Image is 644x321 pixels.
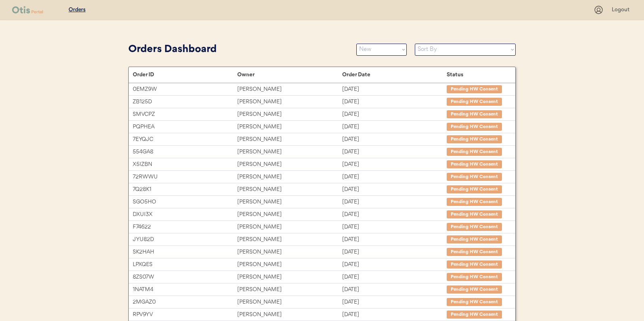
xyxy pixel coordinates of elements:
div: X5IZBN [133,160,237,169]
div: [DATE] [342,197,447,207]
div: [DATE] [342,147,447,157]
div: [PERSON_NAME] [237,147,342,157]
div: [DATE] [342,222,447,232]
div: [DATE] [342,310,447,319]
div: [DATE] [342,110,447,119]
div: SMVCPZ [133,110,237,119]
div: [DATE] [342,97,447,107]
div: Owner [237,71,342,78]
div: [PERSON_NAME] [237,222,342,232]
div: 8ZS07W [133,273,237,282]
div: 2MGAZ0 [133,298,237,307]
div: [PERSON_NAME] [237,135,342,144]
div: [DATE] [342,172,447,182]
div: [DATE] [342,122,447,132]
div: [PERSON_NAME] [237,310,342,319]
div: Status [447,71,507,78]
div: [DATE] [342,135,447,144]
div: [PERSON_NAME] [237,210,342,219]
div: Logout [612,6,632,14]
div: PQPHEA [133,122,237,132]
div: 7EYQJC [133,135,237,144]
div: [PERSON_NAME] [237,122,342,132]
div: [PERSON_NAME] [237,235,342,244]
div: SK2HAH [133,248,237,257]
div: [DATE] [342,248,447,257]
div: [PERSON_NAME] [237,110,342,119]
div: DXUI3X [133,210,237,219]
div: [PERSON_NAME] [237,260,342,269]
div: Order Date [342,71,447,78]
div: 0EMZ9W [133,85,237,94]
div: [DATE] [342,210,447,219]
div: [DATE] [342,235,447,244]
div: [PERSON_NAME] [237,298,342,307]
div: [PERSON_NAME] [237,273,342,282]
div: [DATE] [342,160,447,169]
div: [DATE] [342,273,447,282]
div: ZB125D [133,97,237,107]
div: [PERSON_NAME] [237,172,342,182]
div: [PERSON_NAME] [237,197,342,207]
div: 1NATM4 [133,285,237,294]
u: Orders [69,7,86,13]
div: [PERSON_NAME] [237,97,342,107]
div: 554GA8 [133,147,237,157]
div: [DATE] [342,185,447,194]
div: [PERSON_NAME] [237,285,342,294]
div: [DATE] [342,85,447,94]
div: SGO5HO [133,197,237,207]
div: [DATE] [342,298,447,307]
div: LPXQES [133,260,237,269]
div: [PERSON_NAME] [237,160,342,169]
div: Orders Dashboard [128,42,348,57]
div: [PERSON_NAME] [237,248,342,257]
div: JYU82D [133,235,237,244]
div: Order ID [133,71,237,78]
div: RPV9YV [133,310,237,319]
div: 72RWWU [133,172,237,182]
div: [DATE] [342,285,447,294]
div: F74622 [133,222,237,232]
div: [DATE] [342,260,447,269]
div: [PERSON_NAME] [237,185,342,194]
div: 7Q28K1 [133,185,237,194]
div: [PERSON_NAME] [237,85,342,94]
